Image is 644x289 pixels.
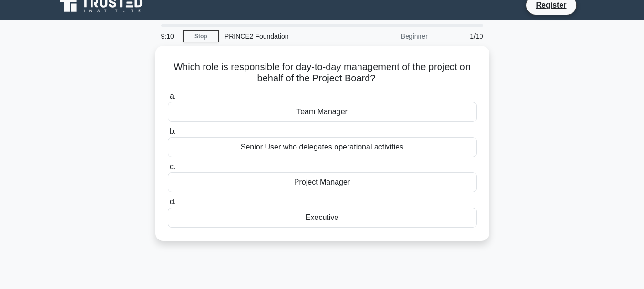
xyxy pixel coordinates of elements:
div: Executive [168,208,477,228]
span: d. [170,198,176,206]
div: Senior User who delegates operational activities [168,137,477,157]
span: b. [170,127,176,135]
span: a. [170,92,176,100]
div: 9:10 [155,27,183,46]
a: Stop [183,30,219,42]
div: Beginner [350,27,433,46]
span: c. [170,162,175,170]
h5: Which role is responsible for day-to-day management of the project on behalf of the Project Board? [167,61,478,85]
div: PRINCE2 Foundation [219,27,350,46]
div: Project Manager [168,172,477,192]
div: 1/10 [433,27,489,46]
div: Team Manager [168,102,477,122]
